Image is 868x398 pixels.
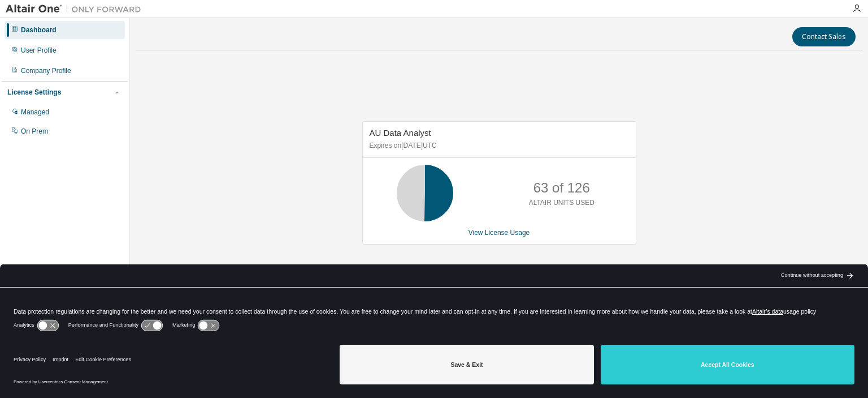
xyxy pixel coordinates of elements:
[370,128,431,138] span: AU Data Analyst
[6,3,147,15] img: Altair One
[468,229,530,237] a: View License Usage
[21,46,57,55] div: User Profile
[7,88,61,97] div: License Settings
[21,108,49,117] div: Managed
[533,178,590,198] p: 63 of 126
[529,198,594,208] p: ALTAIR UNITS USED
[21,127,48,136] div: On Prem
[792,27,856,46] button: Contact Sales
[370,141,626,151] p: Expires on [DATE] UTC
[21,66,71,75] div: Company Profile
[21,25,57,35] div: Dashboard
